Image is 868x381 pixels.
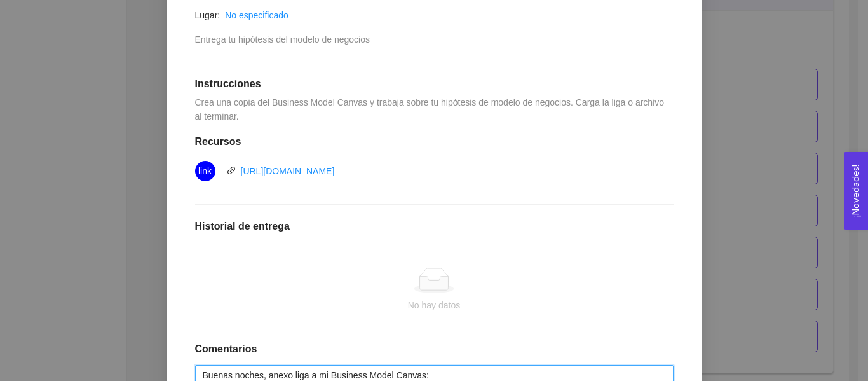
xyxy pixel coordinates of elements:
[241,166,335,176] a: [URL][DOMAIN_NAME]
[195,78,674,90] h1: Instrucciones
[195,34,370,45] span: Entrega tu hipótesis del modelo de negocios
[227,166,236,175] span: link
[195,135,674,148] h1: Recursos
[195,343,674,356] h1: Comentarios
[195,97,667,121] span: Crea una copia del Business Model Canvas y trabaja sobre tu hipótesis de modelo de negocios. Carg...
[844,152,868,230] button: Open Feedback Widget
[195,220,674,233] h1: Historial de entrega
[205,298,663,312] div: No hay datos
[195,8,220,22] article: Lugar:
[198,161,212,181] span: link
[225,10,288,20] a: No especificado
